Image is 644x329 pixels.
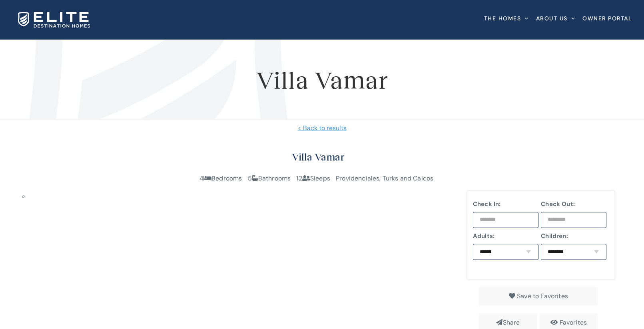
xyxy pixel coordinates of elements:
[18,12,90,28] img: Elite Destination Homes Logo
[336,174,433,182] span: Providenciales, Turks and Caicos
[296,174,330,182] span: 12 Sleeps
[473,199,538,209] label: Check In:
[484,16,521,21] span: The Homes
[541,199,606,209] label: Check Out:
[484,2,632,34] nav: Main Menu
[22,149,615,165] h2: Villa Vamar
[12,123,632,133] a: < Back to results
[199,174,242,182] span: 4 Bedrooms
[582,2,632,34] a: Owner Portal
[560,318,587,327] a: Favorites
[582,16,632,21] span: Owner Portal
[12,61,632,97] h1: Villa Vamar
[541,231,606,241] label: Children:
[473,231,538,241] label: Adults:
[517,292,568,300] span: Save to Favorites
[536,2,576,34] a: About Us
[484,2,529,34] a: The Homes
[536,16,568,21] span: About Us
[248,174,291,182] span: 5 Bathrooms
